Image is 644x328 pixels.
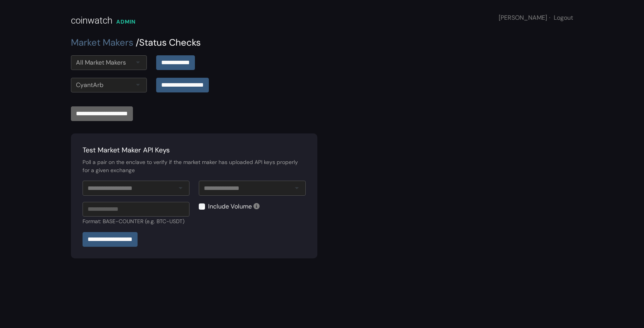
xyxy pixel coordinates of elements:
a: Logout [554,14,573,22]
span: · [549,14,550,22]
div: coinwatch [71,14,112,27]
div: All Market Makers [76,58,126,67]
div: Status Checks [71,36,573,50]
div: ADMIN [116,18,136,26]
div: Test Market Maker API Keys [83,145,306,155]
span: / [136,36,139,48]
small: Format: BASE-COUNTER (e.g. BTC-USDT) [83,218,184,225]
div: Poll a pair on the enclave to verify if the market maker has uploaded API keys properly for a giv... [83,158,306,174]
label: Include Volume [208,202,252,211]
div: CyantArb [76,80,103,90]
a: Market Makers [71,36,133,48]
div: [PERSON_NAME] [499,13,573,22]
